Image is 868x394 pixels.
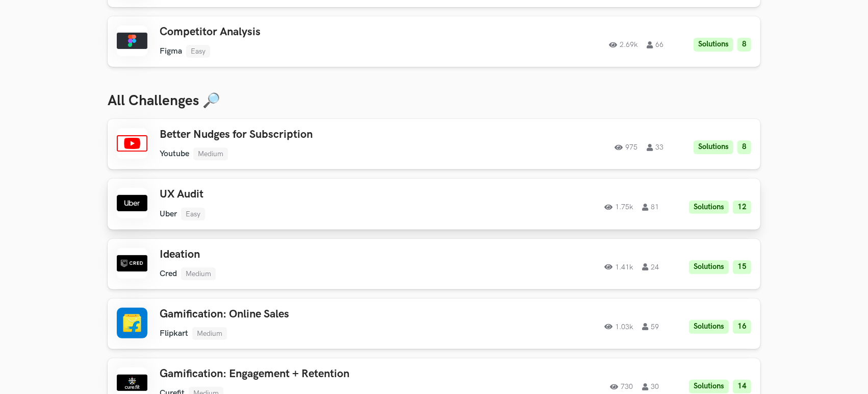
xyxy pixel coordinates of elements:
[604,323,633,330] span: 1.03k
[733,380,751,393] li: 14
[108,16,760,67] a: Competitor AnalysisFigmaEasy2.69k66Solutions8
[647,41,663,48] span: 66
[689,201,729,214] li: Solutions
[160,128,449,141] h3: Better Nudges for Subscription
[642,204,659,211] span: 81
[689,380,729,393] li: Solutions
[733,201,751,214] li: 12
[689,260,729,274] li: Solutions
[689,320,729,334] li: Solutions
[642,263,659,270] span: 24
[181,267,216,280] li: Medium
[160,269,177,279] li: Cred
[108,299,760,349] a: Gamification: Online SalesFlipkartMedium1.03k59Solutions16
[192,327,227,340] li: Medium
[737,38,751,52] li: 8
[610,383,633,390] span: 730
[737,140,751,154] li: 8
[160,329,188,338] li: Flipkart
[733,320,751,334] li: 16
[186,45,210,58] li: Easy
[160,308,449,321] h3: Gamification: Online Sales
[609,41,637,48] span: 2.69k
[733,260,751,274] li: 15
[108,92,760,110] h3: All Challenges 🔎
[108,239,760,289] a: IdeationCredMedium1.41k24Solutions15
[160,46,182,56] li: Figma
[642,323,659,330] span: 59
[604,263,633,270] span: 1.41k
[160,188,449,201] h3: UX Audit
[160,26,449,39] h3: Competitor Analysis
[615,144,637,151] span: 975
[181,208,205,220] li: Easy
[694,140,733,154] li: Solutions
[642,383,659,390] span: 30
[160,248,449,261] h3: Ideation
[160,149,189,159] li: Youtube
[160,209,177,219] li: Uber
[108,119,760,169] a: Better Nudges for SubscriptionYoutubeMedium97533Solutions8
[604,204,633,211] span: 1.75k
[647,144,663,151] span: 33
[160,367,449,381] h3: Gamification: Engagement + Retention
[108,179,760,229] a: UX AuditUberEasy1.75k81Solutions12
[694,38,733,52] li: Solutions
[193,147,228,160] li: Medium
